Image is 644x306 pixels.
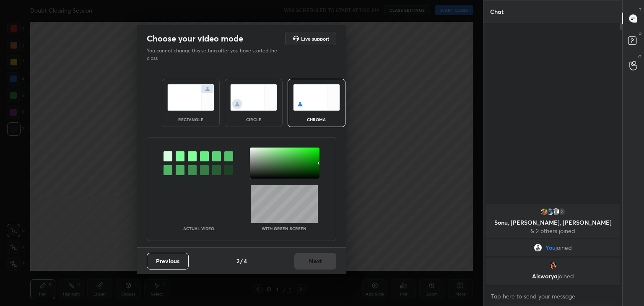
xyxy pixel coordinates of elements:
[230,84,277,111] img: circleScreenIcon.acc0effb.svg
[491,273,615,280] p: Aiswarya
[147,253,189,270] button: Previous
[558,272,574,280] span: joined
[491,228,615,234] p: & 2 others joined
[236,257,239,265] h4: 2
[639,30,641,36] p: D
[293,84,340,111] img: chromaScreenIcon.c19ab0a0.svg
[546,207,554,216] img: 2c5a889676bb4b8baa078f8385d87f74.jpg
[301,36,329,41] h5: Live support
[491,219,615,226] p: Sonu, [PERSON_NAME], [PERSON_NAME]
[638,54,641,60] p: G
[244,257,247,265] h4: 4
[262,226,306,231] p: With green screen
[300,117,333,122] div: chroma
[639,7,641,13] p: T
[556,244,572,251] span: joined
[240,257,243,265] h4: /
[167,84,214,111] img: normalScreenIcon.ae25ed63.svg
[483,0,510,23] p: Chat
[549,261,557,270] img: 7cb505cdf7714003aa9756beab7f5a06.jpg
[540,207,548,216] img: e9c240ff75274104827f226b681b4d65.94873631_3
[237,117,270,122] div: circle
[147,47,283,62] p: You cannot change this setting after you have started the class
[552,207,560,216] img: default.png
[183,226,214,231] p: Actual Video
[558,207,566,216] div: 2
[545,244,556,251] span: You
[147,33,243,44] h2: Choose your video mode
[174,117,208,122] div: rectangle
[483,202,622,286] div: grid
[534,244,542,252] img: 91ee9b6d21d04924b6058f461868569a.jpg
